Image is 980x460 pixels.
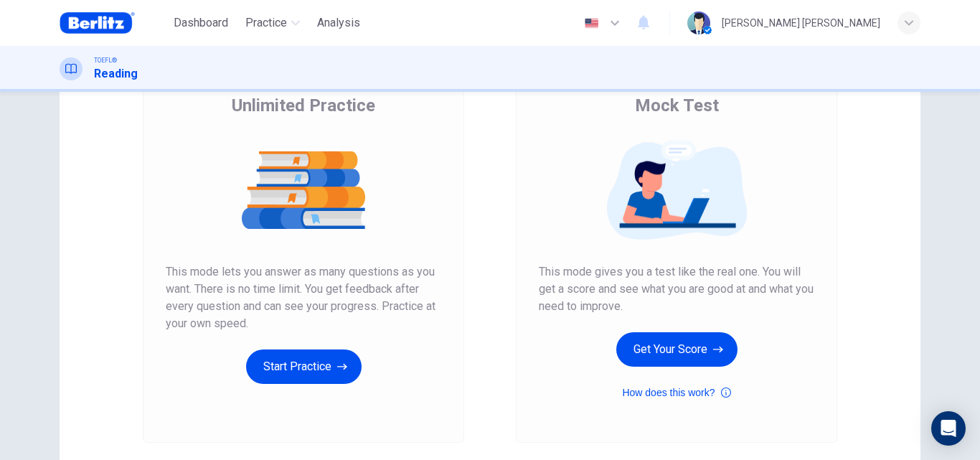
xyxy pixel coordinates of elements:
button: Dashboard [168,10,234,36]
img: Profile picture [687,11,710,34]
span: Unlimited Practice [232,94,375,117]
button: Practice [240,10,306,36]
span: This mode gives you a test like the real one. You will get a score and see what you are good at a... [539,263,814,315]
span: TOEFL® [94,55,117,65]
button: Analysis [311,10,366,36]
span: Practice [245,14,287,32]
span: This mode lets you answer as many questions as you want. There is no time limit. You get feedback... [166,263,441,332]
div: Open Intercom Messenger [931,411,966,446]
img: en [583,18,600,29]
a: Berlitz Brasil logo [60,9,168,37]
button: Start Practice [246,349,362,384]
button: How does this work? [622,384,730,401]
span: Mock Test [635,94,719,117]
div: [PERSON_NAME] [PERSON_NAME] [722,14,880,32]
span: Dashboard [174,14,228,32]
h1: Reading [94,65,138,83]
span: Analysis [317,14,360,32]
button: Get Your Score [616,332,738,367]
img: Berlitz Brasil logo [60,9,135,37]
